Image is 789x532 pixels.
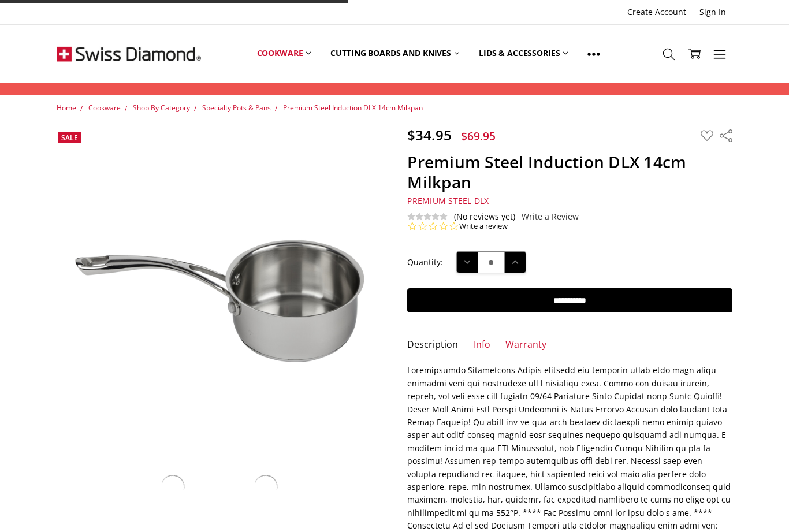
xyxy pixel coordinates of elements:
[407,195,489,206] span: Premium Steel DLX
[251,472,281,502] img: Premium Steel Induction DLX 14cm Milkpan
[469,28,578,79] a: Lids & Accessories
[461,128,496,144] span: $69.95
[283,103,423,113] a: Premium Steel Induction DLX 14cm Milkpan
[247,28,321,79] a: Cookware
[407,256,443,269] label: Quantity:
[505,338,546,352] a: Warranty
[693,4,732,20] a: Sign In
[61,133,78,143] span: Sale
[459,221,508,232] a: Write a review
[474,338,490,352] a: Info
[57,103,76,113] a: Home
[578,28,610,80] a: Show All
[454,212,515,221] span: (No reviews yet)
[158,472,188,502] img: Premium Steel Induction DLX 14cm Milkpan
[57,25,201,83] img: Free Shipping On Every Order
[133,103,190,113] a: Shop By Category
[202,103,271,113] a: Specialty Pots & Pans
[321,28,469,79] a: Cutting boards and knives
[407,152,732,192] h1: Premium Steel Induction DLX 14cm Milkpan
[621,4,693,20] a: Create Account
[407,125,452,144] span: $34.95
[88,103,121,113] a: Cookware
[522,212,579,221] a: Write a Review
[407,338,458,352] a: Description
